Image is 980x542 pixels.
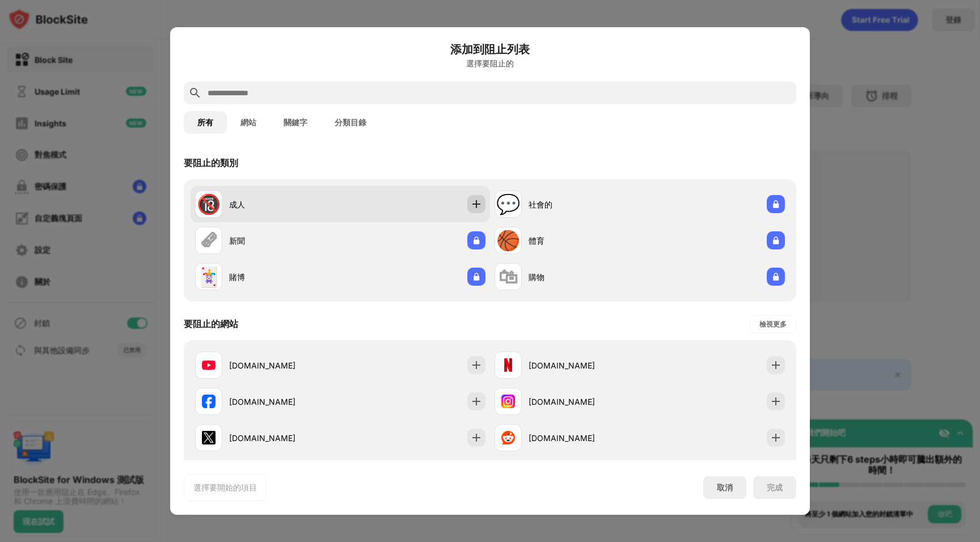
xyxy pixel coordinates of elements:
div: 要阻止的類別 [184,157,238,170]
div: 🏀 [496,229,520,252]
button: 所有 [184,111,227,134]
div: [DOMAIN_NAME] [529,359,640,371]
div: [DOMAIN_NAME] [529,432,640,444]
h6: 添加到阻止列表 [184,41,796,58]
div: 檢視更多 [759,319,787,330]
img: search.svg [188,86,202,100]
div: 購物 [529,271,640,283]
div: 選擇要阻止的 [184,59,796,68]
div: 體育 [529,235,640,247]
div: 🔞 [197,193,221,216]
div: 成人 [229,198,340,210]
div: 要阻止的網站 [184,318,238,331]
img: favicons [202,395,216,408]
div: 完成 [767,483,783,492]
div: 🛍 [499,265,518,289]
div: [DOMAIN_NAME] [229,432,340,444]
div: 賭博 [229,271,340,283]
div: 💬 [496,193,520,216]
div: [DOMAIN_NAME] [229,396,340,408]
button: 關鍵字 [270,111,321,134]
button: 網站 [227,111,270,134]
img: favicons [501,358,515,372]
img: favicons [202,431,216,444]
img: favicons [501,431,515,444]
div: 取消 [717,482,733,493]
div: 社會的 [529,198,640,210]
img: favicons [501,395,515,408]
div: 🃏 [197,265,221,289]
div: [DOMAIN_NAME] [529,396,640,408]
div: 選擇要開始的項目 [193,482,257,493]
div: [DOMAIN_NAME] [229,359,340,371]
button: 分類目錄 [321,111,380,134]
div: 🗞 [199,229,218,252]
img: favicons [202,358,216,372]
div: 新聞 [229,235,340,247]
